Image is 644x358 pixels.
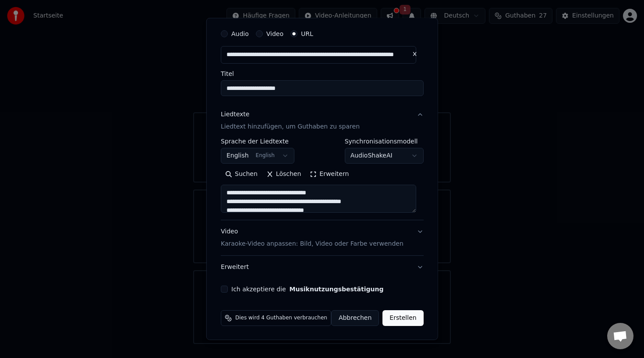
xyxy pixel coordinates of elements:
div: Liedtexte [221,110,249,119]
span: Dies wird 4 Guthaben verbrauchen [235,315,327,322]
label: Titel [221,71,424,77]
button: Suchen [221,167,262,181]
button: Erweitert [221,256,424,279]
label: Video [266,31,283,37]
label: Sprache der Liedtexte [221,138,294,144]
label: Audio [231,31,249,37]
p: Liedtext hinzufügen, um Guthaben zu sparen [221,122,360,131]
button: Erweitern [305,167,353,181]
button: LiedtexteLiedtext hinzufügen, um Guthaben zu sparen [221,103,424,138]
div: Video [221,227,403,248]
button: VideoKaraoke-Video anpassen: Bild, Video oder Farbe verwenden [221,220,424,255]
label: Synchronisationsmodell [344,138,423,144]
button: Erstellen [382,310,423,326]
p: Karaoke-Video anpassen: Bild, Video oder Farbe verwenden [221,240,403,248]
label: URL [301,31,313,37]
label: Ich akzeptiere die [231,286,383,292]
button: Löschen [262,167,305,181]
button: Ich akzeptiere die [289,286,383,292]
button: Abbrechen [331,310,379,326]
div: LiedtexteLiedtext hinzufügen, um Guthaben zu sparen [221,138,424,220]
